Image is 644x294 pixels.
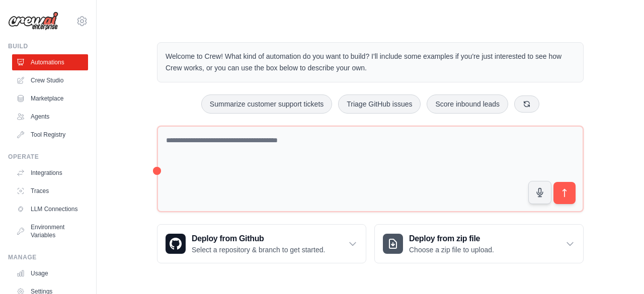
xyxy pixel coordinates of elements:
[12,109,88,125] a: Agents
[8,253,88,261] div: Manage
[12,90,88,107] a: Marketplace
[166,51,575,74] p: Welcome to Crew! What kind of automation do you want to build? I'll include some examples if you'...
[427,94,508,114] button: Score inbound leads
[12,54,88,70] a: Automations
[12,183,88,199] a: Traces
[12,165,88,181] a: Integrations
[201,94,332,114] button: Summarize customer support tickets
[12,72,88,88] a: Crew Studio
[338,94,421,114] button: Triage GitHub issues
[192,245,325,255] p: Select a repository & branch to get started.
[192,233,325,245] h3: Deploy from Github
[8,153,88,161] div: Operate
[12,127,88,143] a: Tool Registry
[8,12,58,31] img: Logo
[409,233,494,245] h3: Deploy from zip file
[12,265,88,281] a: Usage
[8,42,88,50] div: Build
[12,201,88,217] a: LLM Connections
[409,245,494,255] p: Choose a zip file to upload.
[12,219,88,243] a: Environment Variables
